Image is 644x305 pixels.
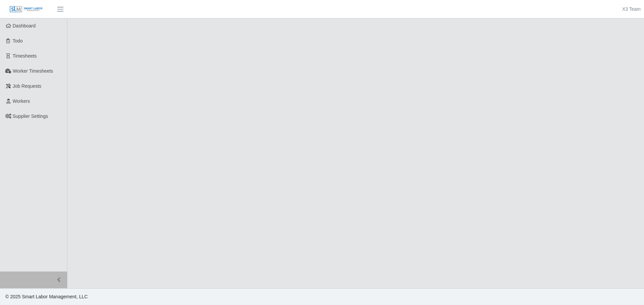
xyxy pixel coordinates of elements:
span: Timesheets [13,53,37,59]
a: X3 Team [622,6,641,13]
span: Worker Timesheets [13,68,53,74]
span: Dashboard [13,23,36,28]
img: SLM Logo [9,6,43,13]
span: Job Requests [13,83,42,89]
span: Supplier Settings [13,113,48,119]
span: Workers [13,98,30,104]
span: Todo [13,38,23,44]
span: © 2025 Smart Labor Management, LLC [5,294,88,299]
